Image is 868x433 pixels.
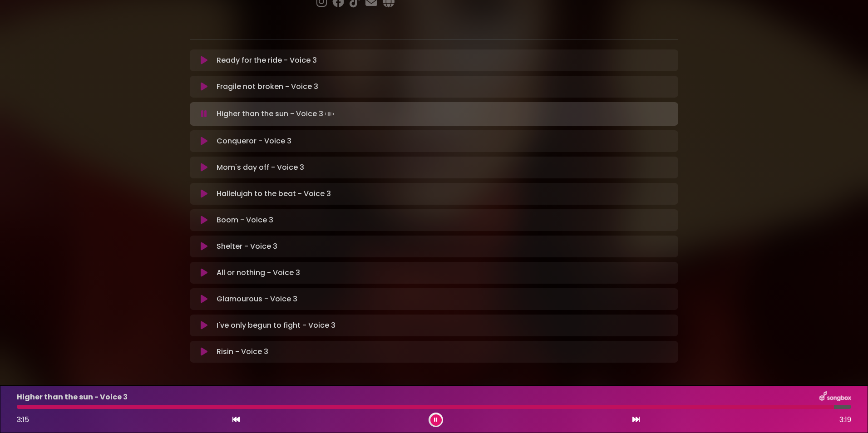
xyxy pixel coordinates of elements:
p: Ready for the ride - Voice 3 [217,55,317,66]
p: Higher than the sun - Voice 3 [217,108,336,120]
p: Risin - Voice 3 [217,346,268,357]
p: I've only begun to fight - Voice 3 [217,320,335,331]
p: Boom - Voice 3 [217,215,273,226]
p: Conqueror - Voice 3 [217,136,291,147]
img: waveform4.gif [323,108,336,120]
p: Glamourous - Voice 3 [217,294,297,305]
img: songbox-logo-white.png [819,391,851,403]
p: All or nothing - Voice 3 [217,267,300,278]
p: Shelter - Voice 3 [217,241,277,252]
p: Mom's day off - Voice 3 [217,162,304,173]
p: Higher than the sun - Voice 3 [17,392,128,403]
p: Hallelujah to the beat - Voice 3 [217,188,331,199]
p: Fragile not broken - Voice 3 [217,81,318,92]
